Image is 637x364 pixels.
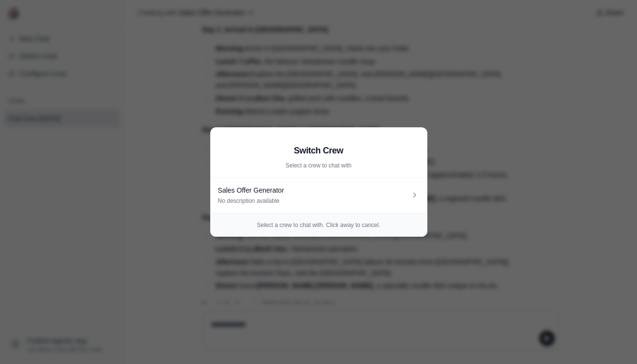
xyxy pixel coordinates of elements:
div: No description available [218,197,410,205]
p: Select a crew to chat with [218,162,419,169]
div: Sales Offer Generator [218,185,410,195]
a: Sales Offer Generator No description available [210,178,427,213]
p: Select a crew to chat with. Click away to cancel. [218,221,419,229]
h2: Switch Crew [218,144,419,157]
